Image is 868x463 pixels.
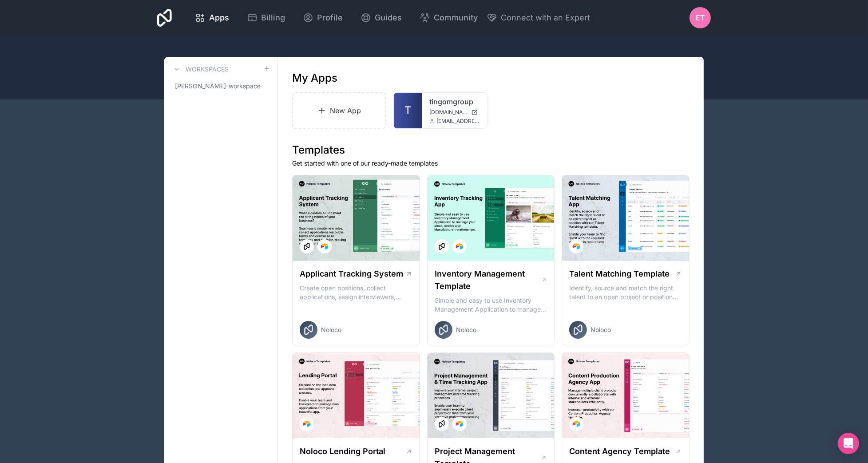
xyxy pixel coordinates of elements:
p: Identify, source and match the right talent to an open project or position with our Talent Matchi... [569,284,682,301]
span: [DOMAIN_NAME] [429,109,468,116]
img: Airtable Logo [573,420,580,427]
h3: Workspaces [186,65,229,74]
span: Guides [375,12,402,24]
span: T [404,103,412,118]
img: Airtable Logo [573,243,580,250]
span: [EMAIL_ADDRESS][DOMAIN_NAME] [436,118,480,125]
h1: Noloco Lending Portal [300,445,385,458]
a: tingomgroup [429,96,480,107]
span: Noloco [456,325,476,334]
p: Create open positions, collect applications, assign interviewers, centralise candidate feedback a... [300,284,412,301]
h1: My Apps [292,71,337,85]
a: Guides [353,8,409,28]
span: Noloco [321,325,341,334]
span: Profile [317,12,343,24]
h1: Inventory Management Template [435,268,541,293]
span: Noloco [591,325,611,334]
h1: Talent Matching Template [569,268,670,280]
a: Billing [240,8,292,28]
span: Apps [209,12,229,24]
h1: Templates [292,143,690,157]
a: Apps [188,8,236,28]
a: Profile [296,8,350,28]
img: Airtable Logo [456,420,463,427]
span: Billing [261,12,285,24]
a: [DOMAIN_NAME] [429,109,480,116]
span: [PERSON_NAME]-workspace [175,82,261,91]
img: Airtable Logo [321,243,328,250]
div: Open Intercom Messenger [838,433,859,454]
h1: Applicant Tracking System [300,268,403,280]
span: Connect with an Expert [501,12,590,24]
img: Airtable Logo [456,243,463,250]
a: Community [412,8,485,28]
p: Get started with one of our ready-made templates [292,159,690,168]
h1: Content Agency Template [569,445,670,458]
a: New App [292,92,386,129]
img: Airtable Logo [303,420,310,427]
p: Simple and easy to use Inventory Management Application to manage your stock, orders and Manufact... [435,296,547,314]
span: ET [696,12,705,23]
span: Community [434,12,478,24]
button: Connect with an Expert [487,12,590,24]
a: Workspaces [171,64,229,75]
a: T [394,93,422,128]
a: [PERSON_NAME]-workspace [171,78,270,94]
